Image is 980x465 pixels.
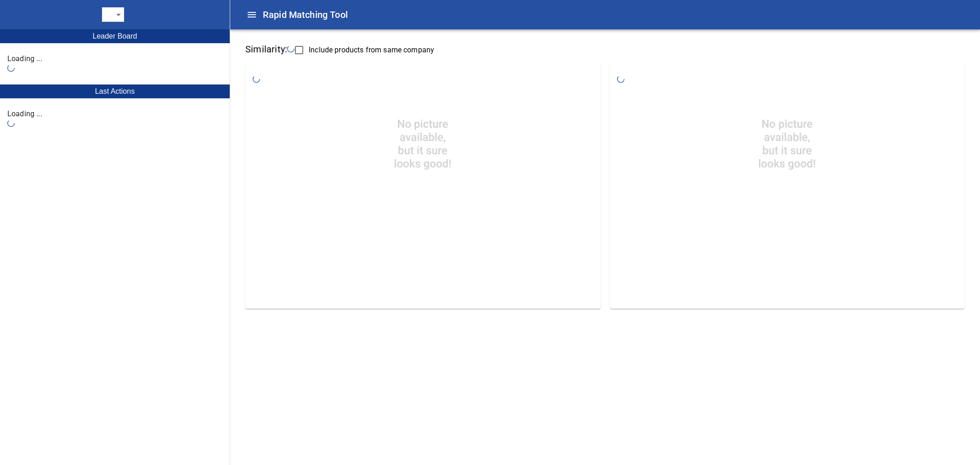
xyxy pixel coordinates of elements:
p: Similarity: [241,40,969,60]
span: Loading ... [7,108,222,119]
button: Collapse [241,4,263,26]
h6: Rapid Matching Tool [263,7,969,22]
div: ​ [102,7,124,22]
label: Include Products From Same Company [289,40,434,60]
img: productMatch.name [377,94,469,190]
span: Loading ... [7,53,222,64]
img: productMatch.name [741,94,833,190]
span: Include products from same company [309,45,434,56]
